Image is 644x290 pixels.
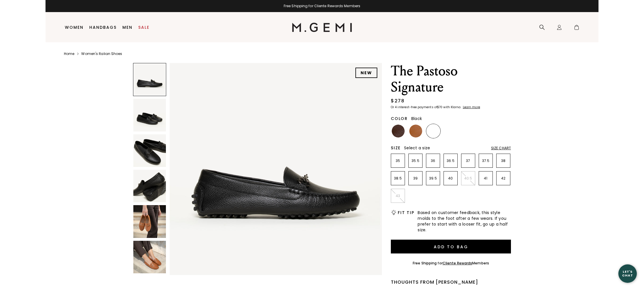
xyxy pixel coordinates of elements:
[391,176,405,181] p: 38.5
[133,241,166,273] img: The Pastoso Signature
[418,210,511,233] span: Based on customer feedback, this style molds to the foot after a few wears. If you prefer to star...
[355,68,377,78] div: NEW
[444,176,457,181] p: 40
[426,159,440,163] p: 36
[81,51,122,56] a: Women's Italian Shoes
[409,125,422,138] img: Tan
[89,25,117,30] a: Handbags
[404,145,430,151] span: Select a size
[497,176,510,181] p: 42
[46,4,598,8] div: Free Shipping for Cliente Rewards Members
[443,261,472,266] a: Cliente Rewards
[461,159,475,163] p: 37
[462,106,480,109] a: Learn more
[391,116,408,121] h2: Color
[391,279,511,286] div: Thoughts from [PERSON_NAME]
[411,116,422,121] span: Black
[479,176,493,181] p: 41
[391,63,511,95] h1: The Pastoso Signature
[391,159,405,163] p: 35
[491,146,511,150] div: Size Chart
[463,105,480,109] klarna-placement-style-cta: Learn more
[437,105,442,109] klarna-placement-style-amount: $70
[444,159,457,163] p: 36.5
[426,176,440,181] p: 39.5
[409,159,422,163] p: 35.5
[391,194,405,198] p: 43
[497,159,510,163] p: 38
[133,134,166,167] img: The Pastoso Signature
[170,63,382,275] img: The Pastoso Signature
[479,159,493,163] p: 37.5
[64,51,74,56] a: Home
[391,98,404,104] div: $278
[409,176,422,181] p: 39
[133,99,166,131] img: The Pastoso Signature
[392,125,405,138] img: Chocolate
[618,270,637,277] div: Let's Chat
[122,25,132,30] a: Men
[133,170,166,202] img: The Pastoso Signature
[65,25,84,30] a: Women
[461,176,475,181] p: 40.5
[443,105,462,109] klarna-placement-style-body: with Klarna
[391,146,401,150] h2: Size
[398,210,414,215] h2: Fit Tip
[133,205,166,238] img: The Pastoso Signature
[391,240,511,253] button: Add to Bag
[138,25,149,30] a: Sale
[413,261,489,266] div: Free Shipping for Members
[292,23,352,32] img: M.Gemi
[391,105,437,109] klarna-placement-style-body: Or 4 interest-free payments of
[427,125,440,138] img: Black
